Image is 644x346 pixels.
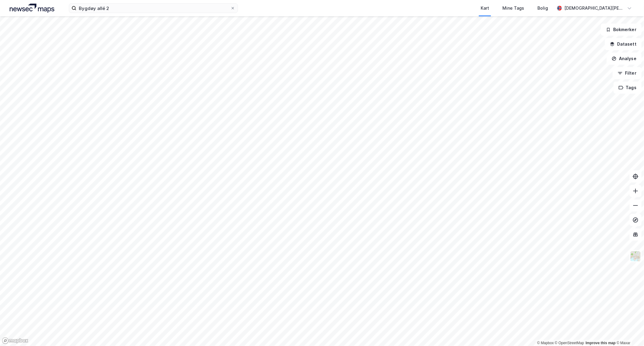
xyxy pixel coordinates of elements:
[601,24,642,36] button: Bokmerker
[614,317,644,346] iframe: Chat Widget
[555,341,584,345] a: OpenStreetMap
[537,5,548,12] div: Bolig
[76,4,230,13] input: Søk på adresse, matrikkel, gårdeiere, leietakere eller personer
[481,5,489,12] div: Kart
[10,4,54,13] img: logo.a4113a55bc3d86da70a041830d287a7e.svg
[614,317,644,346] div: Kontrollprogram for chat
[613,67,642,79] button: Filter
[2,337,28,344] a: Mapbox homepage
[605,38,642,50] button: Datasett
[502,5,524,12] div: Mine Tags
[564,5,625,12] div: [DEMOGRAPHIC_DATA][PERSON_NAME]
[586,341,616,345] a: Improve this map
[630,251,641,262] img: Z
[607,53,642,65] button: Analyse
[614,82,642,94] button: Tags
[537,341,554,345] a: Mapbox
